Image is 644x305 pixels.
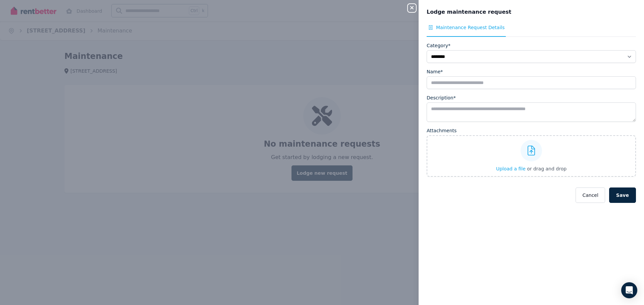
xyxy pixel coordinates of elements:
[609,187,636,203] button: Save
[496,166,526,171] span: Upload a file
[527,166,567,171] span: or drag and drop
[496,165,567,172] button: Upload a file or drag and drop
[427,24,636,37] nav: Tabs
[436,24,504,31] span: Maintenance Request Details
[427,68,443,75] label: Name*
[427,94,456,101] label: Description*
[576,187,605,203] button: Cancel
[427,127,457,134] label: Attachments
[621,282,637,298] div: Open Intercom Messenger
[427,42,450,49] label: Category*
[427,8,511,16] span: Lodge maintenance request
